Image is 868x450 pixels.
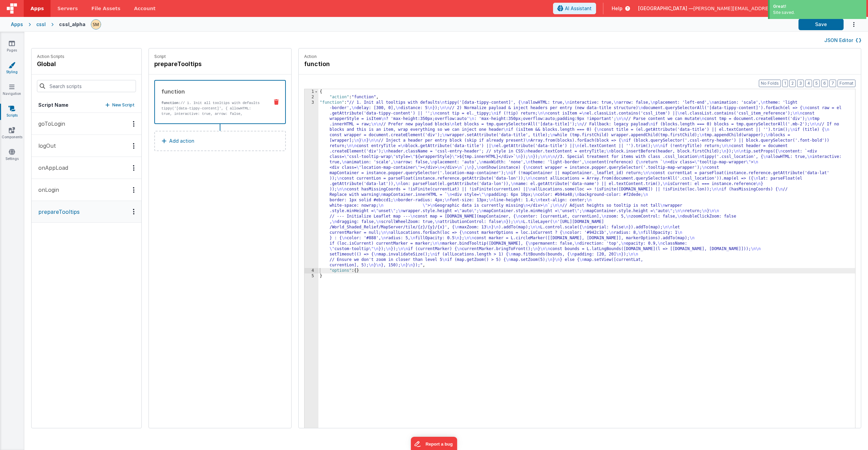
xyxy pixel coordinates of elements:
button: logOut [32,135,141,157]
h4: prepareTooltips [154,59,256,69]
div: 4 [304,268,318,273]
button: 3 [797,80,804,87]
p: onLogin [34,186,59,194]
p: logOut [34,142,56,150]
button: 7 [829,80,836,87]
div: Great! [773,3,863,9]
button: Add action [154,131,286,151]
h5: Script Name [38,102,68,108]
div: Site saved. [773,9,863,16]
p: prepareTooltips [34,208,80,216]
span: Servers [57,5,78,12]
button: onLogin [32,179,141,201]
button: New Script [105,102,135,108]
button: [GEOGRAPHIC_DATA] — [PERSON_NAME][EMAIL_ADDRESS][PERSON_NAME][DOMAIN_NAME] [638,5,863,12]
p: onAppLoad [34,164,68,172]
div: 1 [304,89,318,95]
span: Apps [31,5,44,12]
p: Add action [169,137,194,145]
div: Options [129,165,139,171]
button: JSON Editor [824,37,861,44]
span: File Assets [92,5,121,12]
p: Action [304,54,855,59]
button: 6 [821,80,828,87]
button: onAppLoad [32,157,141,179]
div: cssl_alpha [59,21,85,28]
div: Options [129,187,139,193]
div: cssl [36,21,46,28]
input: Search scripts [37,80,136,92]
p: New Script [112,102,135,108]
p: Action Scripts [37,54,64,59]
strong: function: [161,101,181,105]
button: 1 [782,80,788,87]
div: Apps [11,21,23,28]
p: Script [154,54,286,59]
button: goToLogin [32,113,141,135]
button: Options [844,18,857,32]
h4: function [304,59,406,69]
button: 2 [789,80,796,87]
div: 3 [304,100,318,268]
span: AI Assistant [565,5,592,12]
span: [GEOGRAPHIC_DATA] — [638,5,693,12]
img: e9616e60dfe10b317d64a5e98ec8e357 [91,20,101,29]
div: Options [129,209,139,214]
button: No Folds [759,80,781,87]
div: 2 [304,95,318,100]
div: Options [129,143,139,149]
button: 4 [805,80,812,87]
span: Help [612,5,623,12]
button: prepareTooltips [32,201,141,223]
div: 5 [304,273,318,279]
h4: global [37,59,64,69]
button: Format [837,80,855,87]
p: goToLogin [34,120,65,128]
span: [PERSON_NAME][EMAIL_ADDRESS][PERSON_NAME][DOMAIN_NAME] [693,5,855,12]
div: Options [129,121,139,127]
button: 5 [813,80,820,87]
button: AI Assistant [553,3,596,14]
button: Save [798,19,844,30]
p: // 1. Init all tooltips with defaults tippy('[data-tippy-content]', { allowHTML: true, interactiv... [161,100,263,133]
div: function [161,87,263,96]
